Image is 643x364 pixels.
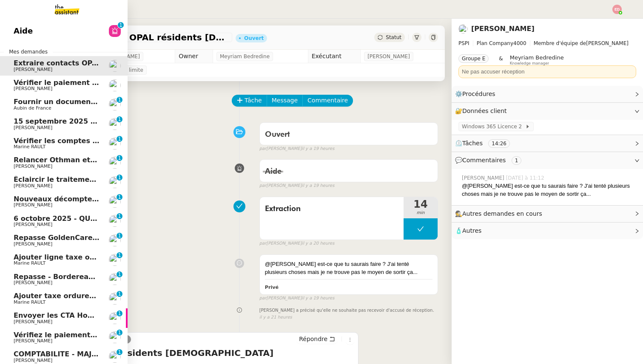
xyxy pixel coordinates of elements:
[510,54,564,61] span: Meyriam Bedredine
[14,222,52,227] span: [PERSON_NAME]
[244,36,264,41] div: Ouvert
[404,209,438,217] span: min
[117,194,122,200] nz-badge-sup: 1
[299,335,327,343] span: Répondre
[118,252,121,260] p: 1
[367,52,410,61] span: [PERSON_NAME]
[117,155,122,161] nz-badge-sup: 1
[14,350,213,358] span: COMPTABILITE - MAJ solde restant- septembre 2025
[109,351,121,363] img: users%2F0zQGGmvZECeMseaPawnreYAQQyS2%2Favatar%2Feddadf8a-b06f-4db9-91c4-adeed775bb0f
[14,234,176,242] span: Repasse GoldenCare - Bordereaux dolards
[14,280,52,285] span: [PERSON_NAME]
[510,61,549,66] span: Knowledge manager
[296,334,338,344] button: Répondre
[109,293,121,305] img: users%2Fo4K84Ijfr6OOM0fa5Hz4riIOf4g2%2Favatar%2FChatGPT%20Image%201%20aou%CC%82t%202025%2C%2010_2...
[109,176,121,188] img: users%2F0zQGGmvZECeMseaPawnreYAQQyS2%2Favatar%2Feddadf8a-b06f-4db9-91c4-adeed775bb0f
[44,33,229,42] span: Extraire contacts OPAL résidents [DEMOGRAPHIC_DATA]
[117,213,122,219] nz-badge-sup: 1
[118,271,121,279] p: 1
[462,107,507,114] span: Données client
[307,96,348,105] span: Commentaire
[265,131,290,138] span: Ouvert
[386,34,401,40] span: Statut
[265,203,398,215] span: Extraction
[118,310,121,318] p: 1
[458,39,636,48] span: [PERSON_NAME]
[109,99,121,110] img: users%2FSclkIUIAuBOhhDrbgjtrSikBoD03%2Favatar%2F48cbc63d-a03d-4817-b5bf-7f7aeed5f2a9
[499,54,503,65] span: &
[259,145,267,152] span: par
[245,96,262,105] span: Tâche
[118,213,121,221] p: 1
[462,157,506,164] span: Commentaires
[452,206,643,222] div: 🕵️Autres demandes en cours
[462,174,506,182] span: [PERSON_NAME]
[259,240,335,247] small: [PERSON_NAME]
[14,98,163,106] span: Fournir un document bancaire complet
[14,25,33,37] span: Aide
[109,79,121,91] img: users%2Fa6PbEmLwvGXylUqKytRPpDpAx153%2Favatar%2Ffanny.png
[404,199,438,209] span: 14
[118,155,121,163] p: 1
[452,152,643,169] div: 💬Commentaires 1
[14,156,156,164] span: Relancer Othman et [PERSON_NAME]
[14,319,52,324] span: [PERSON_NAME]
[455,157,525,164] span: 💬
[109,157,121,169] img: users%2FWH1OB8fxGAgLOjAz1TtlPPgOcGL2%2Favatar%2F32e28291-4026-4208-b892-04f74488d877
[14,67,52,72] span: [PERSON_NAME]
[109,138,121,150] img: users%2Fo4K84Ijfr6OOM0fa5Hz4riIOf4g2%2Favatar%2FChatGPT%20Image%201%20aou%CC%82t%202025%2C%2010_2...
[462,227,481,234] span: Autres
[118,349,121,357] p: 1
[513,40,526,46] span: 4000
[462,90,495,97] span: Procédures
[220,52,270,61] span: Meyriam Bedredine
[534,40,586,46] span: Membre d'équipe de
[117,310,122,316] nz-badge-sup: 1
[272,96,298,105] span: Message
[14,260,46,266] span: Marine RAULT
[109,234,121,246] img: users%2F0zQGGmvZECeMseaPawnreYAQQyS2%2Favatar%2Feddadf8a-b06f-4db9-91c4-adeed775bb0f
[14,292,184,300] span: Ajouter taxe ordures ménagères à quittance
[14,175,207,183] span: Éclaircir le traitement des bordereaux GoldenCare
[458,54,489,63] nz-tag: Groupe E
[452,103,643,119] div: 🔐Données client
[109,118,121,130] img: users%2Fa6PbEmLwvGXylUqKytRPpDpAx153%2Favatar%2Ffanny.png
[259,295,335,302] small: [PERSON_NAME]
[612,5,622,14] img: svg
[267,95,303,107] button: Message
[109,312,121,324] img: users%2FxgWPCdJhSBeE5T1N2ZiossozSlm1%2Favatar%2F5b22230b-e380-461f-81e9-808a3aa6de32
[117,291,122,297] nz-badge-sup: 1
[259,295,267,302] span: par
[118,175,121,182] p: 1
[455,210,546,217] span: 🕵️
[117,271,122,277] nz-badge-sup: 1
[14,137,279,145] span: Vérifier les comptes bancaires et éditer la quittance - 1 octobre 2025
[302,145,334,152] span: il y a 19 heures
[471,25,535,33] a: [PERSON_NAME]
[14,331,126,339] span: Vérifiez le paiement du client
[302,295,334,302] span: il y a 19 heures
[117,97,122,103] nz-badge-sup: 1
[259,307,434,314] span: [PERSON_NAME] a précisé qu'elle ne souhaite pas recevoir d'accusé de réception.
[14,183,52,189] span: [PERSON_NAME]
[175,50,213,63] td: Owner
[109,60,121,72] img: users%2FJFLd9nv9Xedc5sw3Tv0uXAOtmPa2%2Favatar%2F614c234d-a034-4f22-a3a9-e3102a8b8590
[117,330,122,336] nz-badge-sup: 1
[118,330,121,337] p: 1
[117,175,122,181] nz-badge-sup: 1
[14,117,256,125] span: 15 septembre 2025 - QUOTIDIEN Gestion boite mail Accounting
[512,156,522,165] nz-tag: 1
[14,241,52,247] span: [PERSON_NAME]
[14,79,159,87] span: Vérifier le paiement de la prime santé
[117,116,122,122] nz-badge-sup: 1
[462,210,542,217] span: Autres demandes en cours
[118,97,121,104] p: 1
[14,59,229,67] span: Extraire contacts OPAL résidents [DEMOGRAPHIC_DATA]
[259,240,267,247] span: par
[14,144,46,150] span: Marine RAULT
[109,215,121,227] img: users%2Fa6PbEmLwvGXylUqKytRPpDpAx153%2Favatar%2Ffanny.png
[462,68,633,76] div: Ne pas accuser réception
[259,182,267,189] span: par
[109,196,121,208] img: users%2Fa6PbEmLwvGXylUqKytRPpDpAx153%2Favatar%2Ffanny.png
[109,254,121,266] img: users%2Fo4K84Ijfr6OOM0fa5Hz4riIOf4g2%2Favatar%2FChatGPT%20Image%201%20aou%CC%82t%202025%2C%2010_2...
